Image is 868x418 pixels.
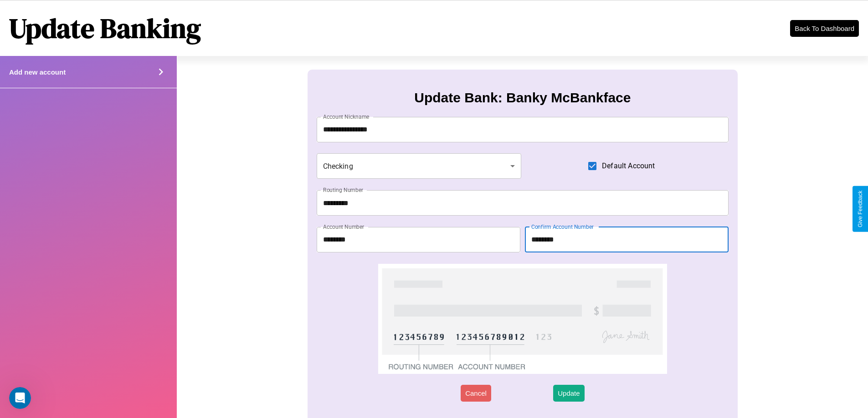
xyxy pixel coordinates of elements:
label: Account Number [323,223,364,231]
button: Update [553,385,584,402]
img: check [378,264,667,374]
h3: Update Bank: Banky McBankface [414,90,631,106]
label: Routing Number [323,186,363,194]
iframe: Intercom live chat [9,387,31,409]
h1: Update Banking [9,10,201,47]
span: Default Account [602,161,655,171]
div: Checking [317,153,522,179]
h4: Add new account [9,68,66,76]
button: Back To Dashboard [790,20,859,37]
div: Give Feedback [857,191,863,227]
label: Account Nickname [323,113,370,121]
button: Cancel [461,385,491,402]
label: Confirm Account Number [531,223,594,231]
